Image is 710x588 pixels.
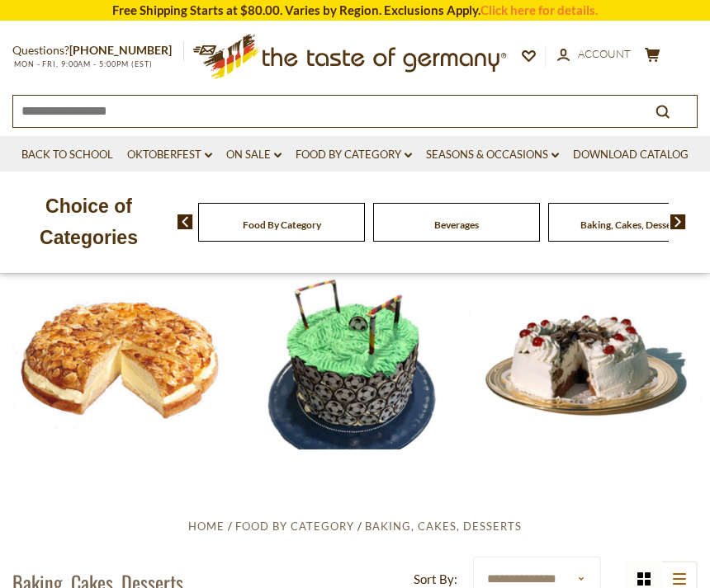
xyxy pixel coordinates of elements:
[365,520,522,533] a: Baking, Cakes, Desserts
[243,219,321,231] a: Food By Category
[69,43,172,57] a: [PHONE_NUMBER]
[580,219,684,231] a: Baking, Cakes, Desserts
[557,45,631,64] a: Account
[670,214,686,229] img: next arrow
[573,146,689,164] a: Download Catalog
[480,2,598,17] a: Click here for details.
[188,520,225,533] a: Home
[578,47,631,60] span: Account
[127,146,212,164] a: Oktoberfest
[12,59,153,68] span: MON - FRI, 9:00AM - 5:00PM (EST)
[177,214,193,229] img: previous arrow
[235,520,354,533] a: Food By Category
[21,146,113,164] a: Back to School
[296,146,412,164] a: Food By Category
[226,146,282,164] a: On Sale
[434,219,479,231] a: Beverages
[12,40,184,61] p: Questions?
[426,146,559,164] a: Seasons & Occasions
